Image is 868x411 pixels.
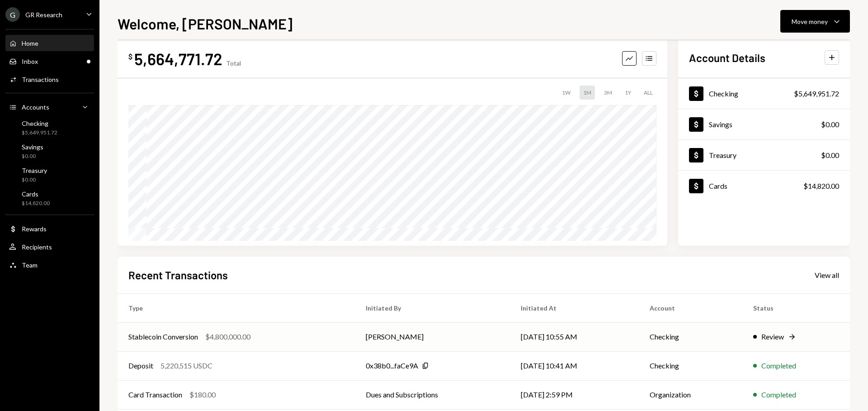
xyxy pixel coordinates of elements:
[600,86,616,100] div: 3M
[689,50,765,65] h2: Account Details
[678,109,850,139] a: Savings$0.00
[678,171,850,201] a: Cards$14,820.00
[22,225,47,233] div: Rewards
[678,78,850,109] a: Checking$5,649,951.72
[25,11,62,19] div: GR Research
[821,150,839,161] div: $0.00
[580,86,595,100] div: 1M
[780,10,850,33] button: Move money
[118,14,292,33] h1: Welcome, [PERSON_NAME]
[160,360,212,371] div: 5,220,515 USDC
[794,88,839,99] div: $5,649,951.72
[815,271,839,280] div: View all
[22,39,38,47] div: Home
[355,380,510,409] td: Dues and Subscriptions
[128,52,132,61] div: $
[5,140,94,162] a: Savings$0.00
[639,380,742,409] td: Organization
[22,143,43,151] div: Savings
[134,48,222,69] div: 5,664,771.72
[709,182,727,190] div: Cards
[709,120,732,129] div: Savings
[803,181,839,191] div: $14,820.00
[22,103,49,111] div: Accounts
[226,59,241,67] div: Total
[621,86,635,100] div: 1Y
[639,322,742,351] td: Checking
[510,380,639,409] td: [DATE] 2:59 PM
[761,389,796,400] div: Completed
[5,257,94,273] a: Team
[366,360,418,371] div: 0x38b0...faCe9A
[5,164,94,186] a: Treasury$0.00
[640,86,656,100] div: ALL
[22,57,38,65] div: Inbox
[792,17,828,26] div: Move money
[510,322,639,351] td: [DATE] 10:55 AM
[128,268,228,282] h2: Recent Transactions
[761,360,796,371] div: Completed
[22,167,47,174] div: Treasury
[355,293,510,322] th: Initiated By
[128,389,182,400] div: Card Transaction
[510,351,639,380] td: [DATE] 10:41 AM
[22,243,52,251] div: Recipients
[5,99,94,115] a: Accounts
[22,153,43,160] div: $0.00
[5,187,94,209] a: Cards$14,820.00
[5,220,94,237] a: Rewards
[118,293,355,322] th: Type
[815,270,839,280] a: View all
[678,140,850,170] a: Treasury$0.00
[128,360,153,371] div: Deposit
[558,86,574,100] div: 1W
[22,129,57,137] div: $5,649,951.72
[189,389,216,400] div: $180.00
[22,119,57,127] div: Checking
[5,53,94,69] a: Inbox
[22,176,47,184] div: $0.00
[5,7,20,22] div: G
[5,71,94,87] a: Transactions
[510,293,639,322] th: Initiated At
[22,261,38,269] div: Team
[355,322,510,351] td: [PERSON_NAME]
[639,351,742,380] td: Checking
[639,293,742,322] th: Account
[5,117,94,139] a: Checking$5,649,951.72
[22,76,59,83] div: Transactions
[709,89,738,98] div: Checking
[5,35,94,51] a: Home
[709,151,736,159] div: Treasury
[742,293,850,322] th: Status
[5,239,94,255] a: Recipients
[22,200,50,207] div: $14,820.00
[22,190,50,198] div: Cards
[205,331,250,342] div: $4,800,000.00
[821,119,839,130] div: $0.00
[761,331,784,342] div: Review
[128,331,198,342] div: Stablecoin Conversion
